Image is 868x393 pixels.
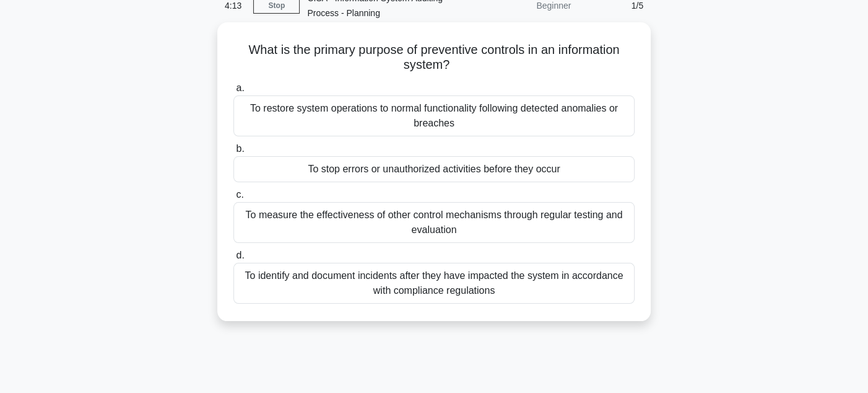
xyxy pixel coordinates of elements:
span: c. [236,189,243,200]
span: d. [236,250,244,260]
span: a. [236,82,244,93]
div: To stop errors or unauthorized activities before they occur [233,156,635,182]
h5: What is the primary purpose of preventive controls in an information system? [232,42,636,73]
div: To identify and document incidents after they have impacted the system in accordance with complia... [233,263,635,304]
div: To measure the effectiveness of other control mechanisms through regular testing and evaluation [233,202,635,243]
div: To restore system operations to normal functionality following detected anomalies or breaches [233,95,635,136]
span: b. [236,143,244,154]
